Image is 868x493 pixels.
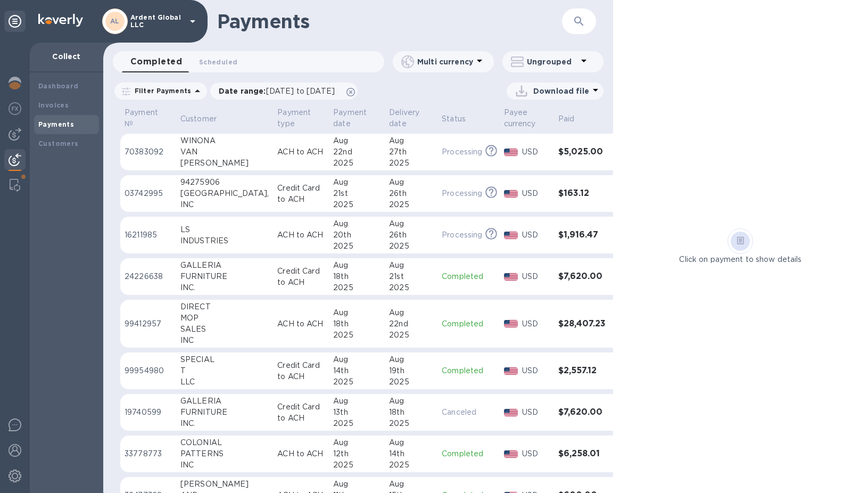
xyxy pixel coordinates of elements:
div: 2025 [389,330,433,341]
b: Dashboard [38,82,79,90]
div: Aug [389,135,433,146]
p: Credit Card to ACH [277,360,325,382]
p: Delivery date [389,107,419,129]
div: 20th [333,229,381,241]
p: Payment № [125,107,158,129]
div: 2025 [389,199,433,210]
div: 14th [333,365,381,376]
div: 2025 [333,241,381,252]
p: Payment date [333,107,367,129]
div: Aug [389,177,433,188]
p: Date range : [219,86,340,96]
img: USD [504,232,518,239]
p: Credit Card to ACH [277,266,325,288]
div: DIRECT [180,301,269,313]
p: 19740599 [125,407,172,418]
span: Delivery date [389,107,433,129]
div: 2025 [333,418,381,429]
p: Filter Payments [130,86,191,95]
span: Scheduled [199,56,237,68]
p: USD [522,318,549,330]
p: ACH to ACH [277,229,325,241]
div: COLONIAL [180,437,269,448]
span: Payment № [125,107,172,129]
p: Completed [442,448,495,459]
div: GALLERIA [180,396,269,407]
div: Aug [333,479,381,490]
div: INC [180,335,269,346]
img: USD [504,190,518,198]
p: 33778773 [125,448,172,459]
p: Processing [442,146,482,158]
div: Date range:[DATE] to [DATE] [210,83,358,100]
span: Payee currency [504,107,550,129]
p: ACH to ACH [277,146,325,158]
div: INC. [180,418,269,429]
p: USD [522,229,549,241]
div: [PERSON_NAME] [180,158,269,169]
p: USD [522,407,549,418]
div: 22nd [389,318,433,330]
div: 19th [389,365,433,376]
h3: $6,258.01 [558,449,608,459]
div: SPECIAL [180,354,269,365]
b: Customers [38,139,79,147]
img: USD [504,367,518,375]
div: INC. [180,282,269,293]
p: 99412957 [125,318,172,330]
img: Logo [38,14,83,27]
p: Collect [38,51,95,62]
div: 22nd [333,146,381,158]
div: Aug [333,307,381,318]
div: Aug [333,437,381,448]
h3: $163.12 [558,188,608,199]
div: 2025 [333,459,381,471]
div: GALLERIA [180,260,269,271]
b: AL [110,17,120,25]
div: SALES [180,324,269,335]
div: LS [180,224,269,235]
div: Aug [389,307,433,318]
p: Click on payment to show details [679,254,801,265]
p: USD [522,448,549,459]
p: 24226638 [125,271,172,282]
div: 2025 [389,418,433,429]
img: USD [504,450,518,458]
div: MOP [180,313,269,324]
div: INC [180,199,269,210]
h3: $2,557.12 [558,366,608,376]
div: Aug [389,354,433,365]
div: PATTERNS [180,448,269,459]
img: USD [504,409,518,416]
p: ACH to ACH [277,318,325,330]
b: Payments [38,120,74,128]
div: 18th [389,407,433,418]
div: Aug [333,354,381,365]
p: USD [522,365,549,376]
p: Processing [442,188,482,199]
div: 2025 [389,282,433,293]
div: WINONA [180,135,269,146]
h1: Payments [217,10,520,32]
h3: $28,407.23 [558,319,608,329]
div: Aug [389,479,433,490]
div: Aug [389,218,433,229]
p: Multi currency [417,56,473,67]
p: Completed [442,318,495,330]
img: USD [504,149,518,156]
p: Ungrouped [527,56,577,67]
p: ACH to ACH [277,448,325,459]
span: Completed [130,54,182,69]
div: 13th [333,407,381,418]
div: 2025 [389,376,433,388]
div: [GEOGRAPHIC_DATA], [180,188,269,199]
p: Completed [442,365,495,376]
div: Aug [333,260,381,271]
span: Payment type [277,107,325,129]
p: Status [442,113,466,125]
span: Customer [180,113,230,125]
div: T [180,365,269,376]
div: 14th [389,448,433,459]
span: Paid [558,113,589,125]
div: 2025 [389,459,433,471]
